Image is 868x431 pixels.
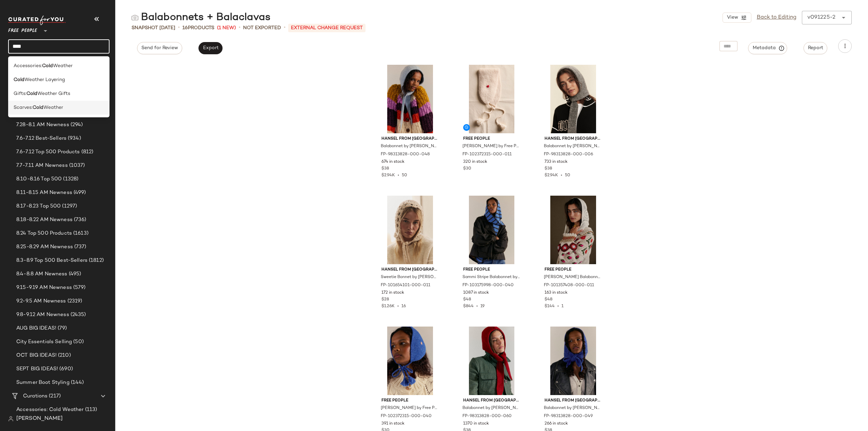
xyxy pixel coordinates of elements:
span: 7.6-7.12 Top 500 Products [16,148,80,156]
span: City Essentials Selling [16,338,72,346]
span: Hansel From [GEOGRAPHIC_DATA] [463,398,520,404]
span: 172 in stock [381,290,404,296]
span: 19 [480,304,485,309]
span: FP-98313828-000-006 [544,152,593,158]
span: $2.94K [545,173,558,178]
span: 7.6-7.12 Best-Sellers [16,135,66,142]
button: Metadata [748,42,787,54]
img: 102372315_040_a [376,327,444,395]
span: Scarves: [14,104,33,111]
span: Free People [463,267,520,273]
span: Free People [545,267,602,273]
span: SEPT BIG IDEAS! [16,365,58,373]
span: (1812) [87,257,104,265]
span: 8.11-8.15 AM Newness [16,189,72,197]
span: Balabonnet by [PERSON_NAME] From [GEOGRAPHIC_DATA] at Free People in [GEOGRAPHIC_DATA] [544,143,601,150]
span: Metadata [752,45,783,51]
span: $28 [381,297,389,303]
span: • [558,173,565,178]
span: • [284,24,285,32]
span: Send for Review [141,45,178,51]
span: View [726,15,738,20]
span: Weather Gifts [37,90,70,97]
span: Report [808,45,823,51]
span: Free People [381,398,439,404]
span: FP-98313828-000-049 [544,413,593,419]
img: 98313828_006_e [539,65,607,133]
span: • [395,173,402,178]
span: Hansel From [GEOGRAPHIC_DATA] [545,398,602,404]
span: (737) [73,243,86,251]
span: FP-98313828-000-060 [462,413,512,419]
span: Balabonnet by [PERSON_NAME] From [GEOGRAPHIC_DATA] at Free People in Blue [381,143,438,150]
span: $48 [463,297,471,303]
span: OCT BIG IDEAS! [16,352,57,359]
span: 391 in stock [381,421,405,427]
span: FP-101654101-000-011 [381,282,430,289]
span: (2435) [69,311,86,319]
button: View [723,13,751,23]
button: Export [198,42,222,54]
span: (50) [72,338,84,346]
span: (294) [69,121,83,129]
span: AUG BIG IDEAS! [16,325,56,332]
img: 101654101_011_e [376,196,444,264]
span: 163 in stock [545,290,568,296]
span: (210) [57,352,71,359]
span: [PERSON_NAME] by Free People in Blue [381,405,438,411]
span: Accessories: Cold Weather [16,406,84,414]
img: 102372315_011_b [458,65,526,133]
span: FP-102372315-000-011 [462,152,512,158]
span: FP-103175998-000-040 [462,282,514,289]
span: 50 [565,173,570,178]
img: 101357408_011_d [539,196,607,264]
span: $144 [545,304,555,309]
button: Send for Review [137,42,182,54]
img: 98313828_048_a [376,65,444,133]
span: 8.3-8.9 Top 500 Best-Sellers [16,257,87,265]
span: • [555,304,561,309]
b: Cold [42,62,53,70]
span: (79) [56,325,67,332]
span: Accessories: [14,62,42,70]
p: External Change Request [288,24,366,32]
span: Weather Layering [24,76,65,83]
span: Curations [23,392,47,400]
span: 16 [401,304,406,309]
img: svg%3e [8,416,14,422]
span: 8.10-8.16 Top 500 [16,175,62,183]
span: 1 [561,304,564,309]
span: Snapshot [DATE] [132,24,175,32]
span: (2319) [66,297,82,305]
span: Not Exported [243,24,281,32]
span: (934) [66,135,81,142]
span: Sweetie Bonnet by [PERSON_NAME] From [GEOGRAPHIC_DATA] at Free People in White [381,274,438,280]
span: • [395,304,401,309]
span: (1613) [72,230,88,237]
span: 8.4-8.8 AM Newness [16,270,67,278]
div: Balabonnets + Balaclavas [132,11,271,24]
span: 8.17-8.23 Top 500 [16,202,61,210]
span: (736) [73,216,86,224]
span: 1087 in stock [463,290,489,296]
span: [PERSON_NAME] by Free People in White [462,143,520,150]
span: 9.2-9.5 AM Newness [16,297,66,305]
span: 266 in stock [545,421,568,427]
a: Back to Editing [757,14,796,22]
span: (495) [67,270,81,278]
span: Weather [43,104,63,111]
span: 7.7-7.11 AM Newness [16,162,68,170]
span: (1328) [62,175,78,183]
span: (579) [72,284,86,292]
span: Hansel From [GEOGRAPHIC_DATA] [381,136,439,142]
span: 733 in stock [545,159,568,165]
div: Products [182,24,214,32]
span: (812) [80,148,94,156]
span: (217) [47,392,61,400]
span: Weather [53,62,73,70]
span: $38 [545,166,552,172]
span: 16 [182,25,188,31]
span: $48 [545,297,552,303]
span: • [178,24,180,32]
span: $2.94K [381,173,395,178]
